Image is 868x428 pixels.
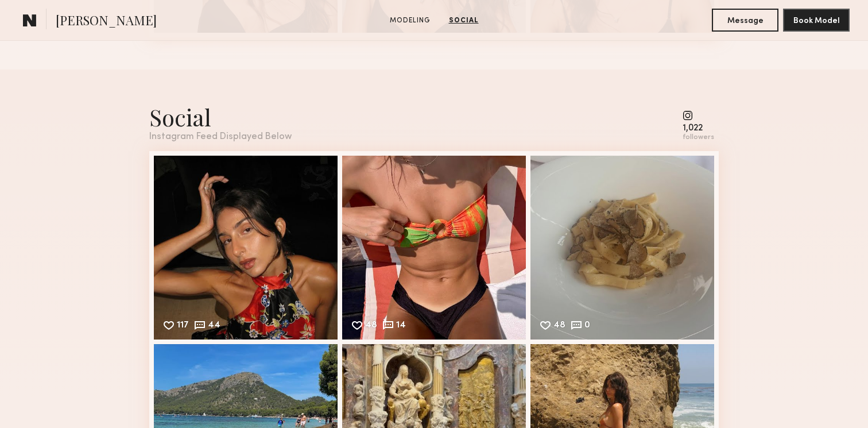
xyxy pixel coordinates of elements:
[783,9,850,32] button: Book Model
[396,321,406,331] div: 14
[683,124,714,133] div: 1,022
[683,133,714,142] div: followers
[365,321,377,331] div: 48
[553,321,565,331] div: 48
[712,9,778,32] button: Message
[208,321,220,331] div: 44
[177,321,189,331] div: 117
[385,16,435,26] a: Modeling
[149,132,292,142] div: Instagram Feed Displayed Below
[56,11,157,32] span: [PERSON_NAME]
[149,102,292,132] div: Social
[783,15,850,25] a: Book Model
[444,16,483,26] a: Social
[584,321,590,331] div: 0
